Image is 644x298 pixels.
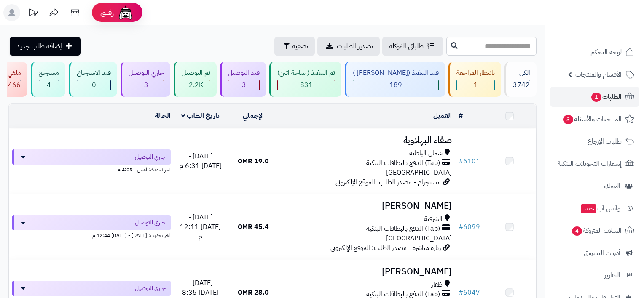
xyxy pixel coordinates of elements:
span: طلبات الإرجاع [588,136,622,147]
span: 189 [389,80,402,90]
span: الشرقية [424,214,443,224]
div: 3 [228,80,259,90]
span: إضافة طلب جديد [16,41,62,51]
a: قيد الاسترجاع 0 [67,62,119,97]
a: # [459,111,463,121]
div: الكل [513,68,530,78]
span: الأقسام والمنتجات [575,69,622,80]
a: #6047 [459,287,480,298]
img: logo-2.png [587,23,636,40]
button: تصفية [274,37,315,56]
span: لوحة التحكم [590,46,622,58]
a: تم التنفيذ ( ساحة اتين) 831 [268,62,343,97]
a: السلات المتروكة4 [550,221,639,241]
a: تصدير الطلبات [317,37,380,56]
div: قيد التوصيل [228,68,260,78]
span: انستجرام - مصدر الطلب: الموقع الإلكتروني [335,177,441,187]
a: تم التوصيل 2.2K [172,62,218,97]
a: إضافة طلب جديد [10,37,80,56]
a: #6099 [459,222,480,232]
h3: [PERSON_NAME] [283,267,452,277]
div: 4 [39,80,59,90]
div: ملغي [8,68,21,78]
a: تحديثات المنصة [22,4,43,23]
div: اخر تحديث: [DATE] - [DATE] 12:44 م [12,230,171,239]
div: 466 [8,80,21,90]
a: طلباتي المُوكلة [382,37,443,56]
a: قيد التنفيذ ([PERSON_NAME] ) 189 [343,62,447,97]
div: جاري التوصيل [129,68,164,78]
span: جاري التوصيل [135,218,166,227]
span: جاري التوصيل [135,153,166,161]
span: 4 [47,80,51,90]
span: أدوات التسويق [584,247,620,259]
span: 3742 [513,80,530,90]
span: جاري التوصيل [135,284,166,293]
span: الطلبات [590,91,622,103]
span: 3 [144,80,148,90]
span: # [459,287,463,298]
span: جديد [581,204,596,213]
div: قيد التنفيذ ([PERSON_NAME] ) [353,68,439,78]
a: طلبات الإرجاع [550,131,639,152]
a: جاري التوصيل 3 [119,62,172,97]
span: [DATE] - [DATE] 12:11 م [180,212,221,242]
span: رفيق [100,8,114,18]
h3: صفاء البهلاوية [283,136,452,145]
span: 831 [300,80,313,90]
span: المراجعات والأسئلة [562,113,622,125]
span: 3 [242,80,246,90]
a: إشعارات التحويلات البنكية [550,154,639,174]
a: العميل [433,111,452,121]
span: تصدير الطلبات [337,41,373,51]
div: مسترجع [39,68,59,78]
span: 466 [8,80,21,90]
span: وآتس آب [580,202,620,214]
span: 28.0 OMR [238,287,269,298]
span: 4 [572,226,582,236]
div: 3 [129,80,164,90]
a: مسترجع 4 [29,62,67,97]
a: تاريخ الطلب [181,111,220,121]
a: الحالة [155,111,171,121]
a: قيد التوصيل 3 [218,62,268,97]
div: تم التوصيل [182,68,210,78]
div: 0 [77,80,110,90]
span: # [459,222,463,232]
span: (Tap) الدفع بالبطاقات البنكية [366,158,440,168]
div: قيد الاسترجاع [77,68,111,78]
div: اخر تحديث: أمس - 4:05 م [12,165,171,173]
span: (Tap) الدفع بالبطاقات البنكية [366,224,440,234]
a: العملاء [550,176,639,196]
a: بانتظار المراجعة 1 [447,62,503,97]
a: الكل3742 [503,62,538,97]
span: [GEOGRAPHIC_DATA] [386,233,452,243]
span: 1 [474,80,478,90]
span: 3 [563,115,573,124]
a: المراجعات والأسئلة3 [550,109,639,129]
div: 2245 [182,80,210,90]
div: 1 [457,80,494,90]
img: ai-face.png [117,4,134,21]
span: 19.0 OMR [238,156,269,166]
span: 2.2K [189,80,203,90]
a: التقارير [550,265,639,285]
span: [DATE] - [DATE] 6:31 م [180,151,222,171]
a: أدوات التسويق [550,243,639,263]
h3: [PERSON_NAME] [283,201,452,211]
a: لوحة التحكم [550,42,639,62]
span: تصفية [292,41,308,51]
span: زيارة مباشرة - مصدر الطلب: الموقع الإلكتروني [330,243,441,253]
span: العملاء [604,180,620,192]
a: وآتس آبجديد [550,198,639,218]
span: 1 [591,93,601,102]
a: الإجمالي [243,111,264,121]
div: 831 [278,80,335,90]
span: [GEOGRAPHIC_DATA] [386,168,452,178]
a: #6101 [459,156,480,166]
span: # [459,156,463,166]
a: الطلبات1 [550,87,639,107]
span: طلباتي المُوكلة [389,41,424,51]
span: 0 [92,80,96,90]
div: 189 [353,80,438,90]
